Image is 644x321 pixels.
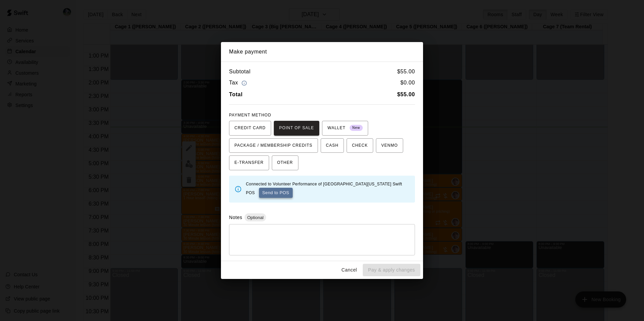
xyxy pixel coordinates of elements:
[347,138,373,153] button: CHECK
[376,138,403,153] button: VENMO
[272,155,298,170] button: OTHER
[279,123,314,134] span: POINT OF SALE
[397,67,415,76] h6: $ 55.00
[352,140,368,151] span: CHECK
[229,155,269,170] button: E-TRANSFER
[229,78,249,87] h6: Tax
[259,188,293,198] button: Send to POS
[229,113,271,117] span: PAYMENT METHOD
[229,121,271,136] button: CREDIT CARD
[234,123,266,134] span: CREDIT CARD
[229,215,242,220] label: Notes
[246,182,402,195] span: Connected to Volunteer Performance of [GEOGRAPHIC_DATA][US_STATE] Swift POS
[234,140,313,151] span: PACKAGE / MEMBERSHIP CREDITS
[350,123,363,133] span: New
[274,121,319,136] button: POINT OF SALE
[277,157,293,168] span: OTHER
[381,140,398,151] span: VENMO
[229,138,318,153] button: PACKAGE / MEMBERSHIP CREDITS
[221,42,423,62] h2: Make payment
[322,121,368,136] button: WALLET New
[245,215,266,220] span: Optional
[229,67,251,76] h6: Subtotal
[339,264,360,276] button: Cancel
[229,92,243,97] b: Total
[321,138,344,153] button: CASH
[400,78,415,87] h6: $ 0.00
[234,157,264,168] span: E-TRANSFER
[397,92,415,97] b: $ 55.00
[326,140,339,151] span: CASH
[327,123,363,134] span: WALLET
